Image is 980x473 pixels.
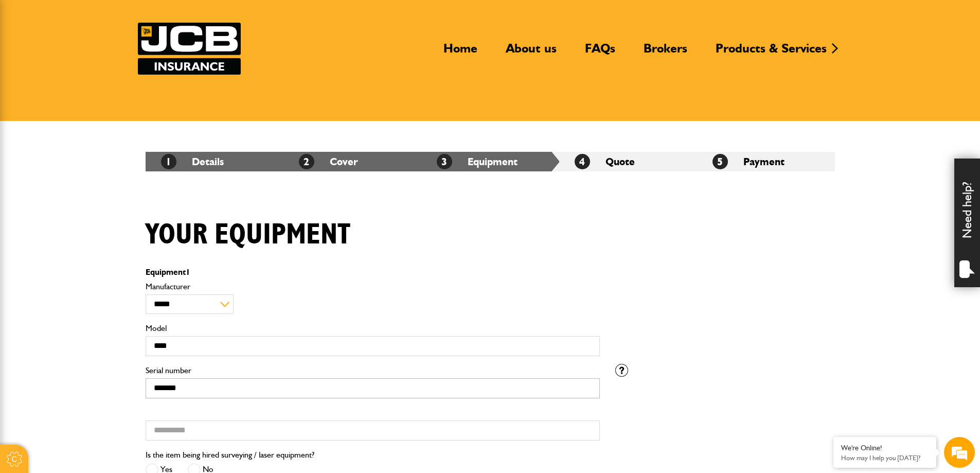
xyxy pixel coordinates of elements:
a: JCB Insurance Services [138,23,241,75]
textarea: Type your message and hit 'Enter' [13,186,188,308]
span: 1 [186,267,190,277]
img: d_20077148190_company_1631870298795_20077148190 [17,57,43,72]
span: 3 [437,154,452,169]
div: We're Online! [841,444,929,452]
a: 1Details [161,155,224,168]
span: 1 [161,154,176,169]
label: Manufacturer [146,283,600,291]
h1: Your equipment [146,218,350,252]
p: Equipment [146,268,600,276]
input: Enter your last name [13,95,188,118]
label: Is the item being hired surveying / laser equipment? [146,451,314,459]
input: Enter your email address [13,126,188,148]
div: Need help? [954,159,980,287]
a: Products & Services [708,41,834,64]
a: FAQs [577,41,623,64]
li: Payment [697,152,835,171]
a: About us [498,41,564,64]
a: Home [436,41,485,64]
a: 2Cover [299,155,358,168]
label: Model [146,324,600,332]
span: 2 [299,154,314,169]
div: Minimize live chat window [169,5,193,30]
a: Brokers [636,41,695,64]
span: 5 [712,154,728,169]
li: Equipment [421,152,559,171]
div: Chat with us now [54,58,173,71]
input: Enter your phone number [13,156,188,179]
span: 4 [575,154,590,169]
label: Serial number [146,366,600,375]
p: How may I help you today? [841,454,929,462]
li: Quote [559,152,697,171]
img: JCB Insurance Services logo [138,23,241,75]
em: Start Chat [140,317,187,331]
